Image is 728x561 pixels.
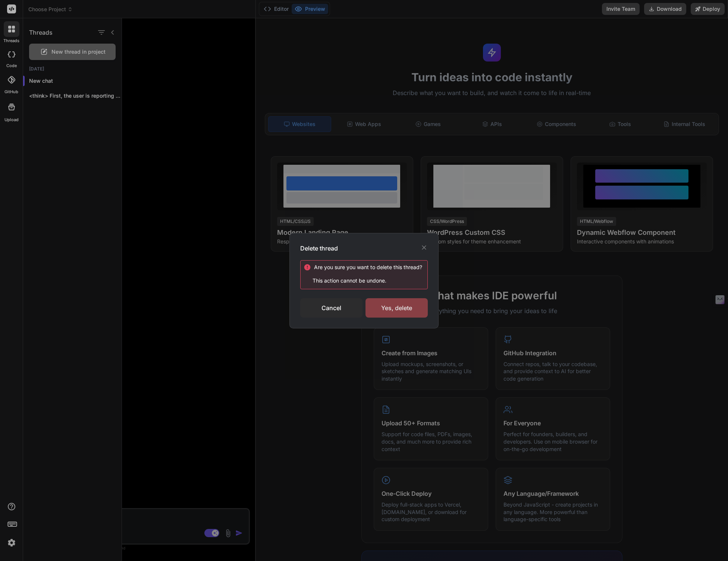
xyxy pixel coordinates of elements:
div: Cancel [300,298,363,318]
div: Yes, delete [365,298,428,318]
h3: Delete thread [300,244,338,253]
div: Are you sure you want to delete this ? [314,264,422,271]
span: thread [402,264,420,270]
p: This action cannot be undone. [304,277,427,284]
